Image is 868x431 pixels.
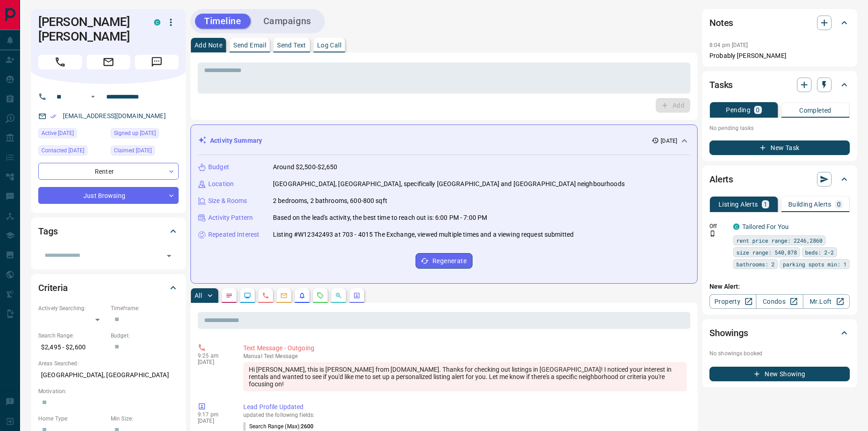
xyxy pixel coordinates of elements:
div: Tags [38,220,179,242]
h2: Showings [709,326,748,340]
p: Activity Summary [210,136,262,145]
p: Text Message - Outgoing [243,343,687,353]
span: Claimed [DATE] [114,146,152,155]
button: New Showing [709,367,850,381]
p: [GEOGRAPHIC_DATA], [GEOGRAPHIC_DATA], specifically [GEOGRAPHIC_DATA] and [GEOGRAPHIC_DATA] neighb... [273,179,625,189]
p: $2,495 - $2,600 [38,340,106,355]
span: Email [87,55,130,69]
div: Thu Aug 14 2025 [111,128,179,141]
p: 0 [837,201,841,208]
h2: Tasks [709,78,733,92]
p: [GEOGRAPHIC_DATA], [GEOGRAPHIC_DATA] [38,368,179,383]
h1: [PERSON_NAME] [PERSON_NAME] [38,15,140,44]
h2: Notes [709,16,733,30]
h2: Tags [38,224,57,239]
p: New Alert: [709,282,850,291]
p: Off [709,222,728,230]
span: size range: 540,878 [736,248,797,257]
div: Sat Aug 30 2025 [38,128,106,141]
div: Renter [38,163,179,180]
p: 8:04 pm [DATE] [709,42,748,48]
p: No showings booked [709,349,850,358]
p: Probably [PERSON_NAME] [709,51,850,61]
p: Min Size: [111,415,179,423]
p: No pending tasks [709,121,850,135]
span: Signed up [DATE] [114,129,156,138]
svg: Agent Actions [353,292,360,299]
div: condos.ca [733,223,740,230]
svg: Notes [226,292,233,299]
p: 1 [764,201,767,208]
a: [EMAIL_ADDRESS][DOMAIN_NAME] [63,112,166,119]
p: 2 bedrooms, 2 bathrooms, 600-800 sqft [273,196,387,206]
p: Text Message [243,353,687,359]
p: Repeated Interest [208,230,259,239]
div: Tasks [709,74,850,96]
span: Call [38,55,82,69]
a: Mr.Loft [803,294,850,309]
p: Areas Searched: [38,359,179,368]
p: Based on the lead's activity, the best time to reach out is: 6:00 PM - 7:00 PM [273,213,487,223]
div: Just Browsing [38,187,179,204]
div: Tue Sep 02 2025 [38,145,106,158]
p: Budget: [111,332,179,340]
svg: Calls [262,292,269,299]
svg: Requests [317,292,324,299]
span: parking spots min: 1 [783,260,847,269]
p: Search Range (Max) : [243,422,314,431]
span: Active [DATE] [41,129,74,138]
p: Completed [799,107,832,114]
div: condos.ca [154,19,160,26]
p: Lead Profile Updated [243,402,687,412]
span: Contacted [DATE] [41,146,84,155]
svg: Opportunities [335,292,342,299]
p: Around $2,500-$2,650 [273,162,338,172]
div: Alerts [709,168,850,190]
p: updated the following fields: [243,412,687,418]
p: Building Alerts [788,201,832,208]
div: Showings [709,322,850,344]
p: Budget [208,162,229,172]
div: Activity Summary[DATE] [198,132,690,149]
span: 2600 [301,423,313,430]
p: Send Text [277,42,306,48]
svg: Emails [280,292,288,299]
p: Home Type: [38,415,106,423]
p: [DATE] [198,418,230,424]
svg: Push Notification Only [709,230,716,237]
p: Activity Pattern [208,213,253,223]
p: [DATE] [198,359,230,365]
p: Pending [726,107,750,113]
svg: Lead Browsing Activity [244,292,251,299]
h2: Alerts [709,172,733,187]
div: Hi [PERSON_NAME], this is [PERSON_NAME] from [DOMAIN_NAME]. Thanks for checking out listings in [... [243,362,687,391]
p: Listing #W12342493 at 703 - 4015 The Exchange, viewed multiple times and a viewing request submitted [273,230,574,239]
p: Send Email [233,42,266,48]
p: [DATE] [661,137,677,145]
p: Log Call [317,42,341,48]
p: Motivation: [38,387,179,395]
a: Tailored For You [742,223,789,230]
button: New Task [709,140,850,155]
div: Notes [709,12,850,34]
span: beds: 2-2 [805,248,834,257]
p: Search Range: [38,332,106,340]
button: Regenerate [416,253,473,269]
div: Criteria [38,277,179,299]
button: Open [87,91,98,102]
p: Timeframe: [111,304,179,312]
p: Actively Searching: [38,304,106,312]
svg: Listing Alerts [298,292,306,299]
p: 0 [756,107,760,113]
span: rent price range: 2246,2860 [736,236,822,245]
svg: Email Verified [50,113,56,119]
p: Listing Alerts [719,201,758,208]
p: Add Note [195,42,222,48]
span: Message [135,55,179,69]
h2: Criteria [38,280,68,295]
p: Size & Rooms [208,196,247,206]
p: 9:25 am [198,353,230,359]
a: Condos [756,294,803,309]
button: Open [163,249,175,262]
button: Campaigns [254,14,320,29]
